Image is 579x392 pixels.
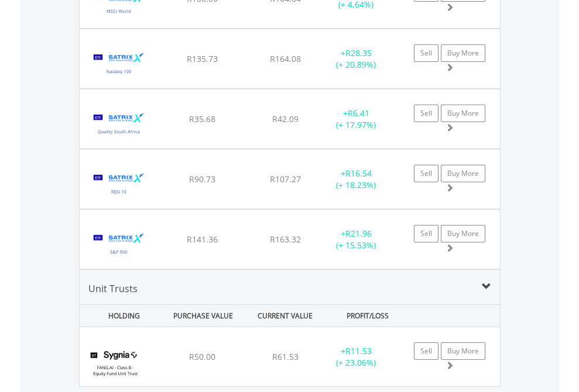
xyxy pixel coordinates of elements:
[85,104,153,145] img: TFSA.STXQUA.png
[441,165,485,182] a: Buy More
[348,107,369,119] span: R6.41
[88,282,138,295] span: Unit Trusts
[441,44,485,62] a: Buy More
[272,113,299,124] span: R42.09
[163,305,243,327] div: PURCHASE VALUE
[189,174,215,185] span: R90.73
[441,342,485,360] a: Buy More
[85,44,153,85] img: TFSA.STXNDQ.png
[320,228,393,251] div: + (+ 15.53%)
[245,305,325,327] div: CURRENT VALUE
[272,351,299,362] span: R61.53
[189,113,215,124] span: R35.68
[320,107,393,131] div: + (+ 17.97%)
[320,47,393,71] div: + (+ 20.89%)
[85,164,153,206] img: TFSA.STXRES.png
[85,342,145,383] img: UT.ZA.SYGLB.png
[414,165,438,182] a: Sell
[345,168,372,179] span: R16.54
[81,305,160,327] div: HOLDING
[270,53,301,64] span: R164.08
[414,105,438,122] a: Sell
[320,345,393,369] div: + (+ 23.06%)
[345,345,372,356] span: R11.53
[270,174,301,185] span: R107.27
[441,225,485,242] a: Buy More
[345,228,372,239] span: R21.96
[414,342,438,360] a: Sell
[187,234,218,245] span: R141.36
[189,351,215,362] span: R50.00
[320,168,393,191] div: + (+ 18.23%)
[441,105,485,122] a: Buy More
[270,234,301,245] span: R163.32
[328,305,407,327] div: PROFIT/LOSS
[85,224,153,266] img: TFSA.STX500.png
[414,225,438,242] a: Sell
[414,44,438,62] a: Sell
[345,47,372,58] span: R28.35
[187,53,218,64] span: R135.73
